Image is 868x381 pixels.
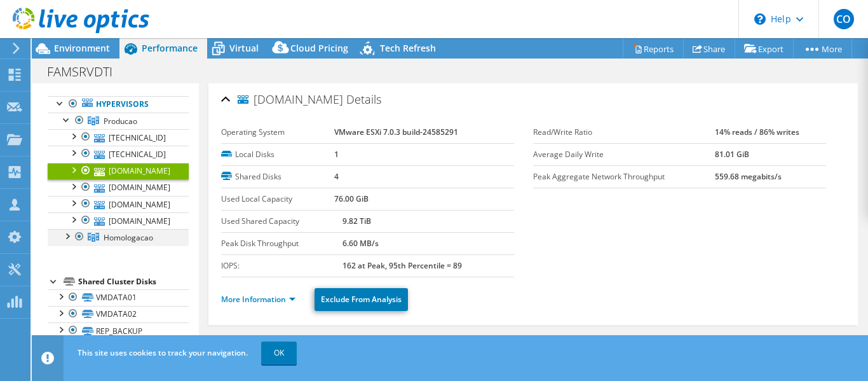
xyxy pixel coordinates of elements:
[221,237,342,250] label: Peak Disk Throughput
[221,193,334,205] label: Used Local Capacity
[754,13,766,25] svg: \n
[380,42,436,54] span: Tech Refresh
[221,148,334,161] label: Local Disks
[48,163,189,179] a: [DOMAIN_NAME]
[48,146,189,162] a: [TECHNICAL_ID]
[41,65,132,79] h1: FAMSRVDTI
[834,9,854,29] span: CO
[48,129,189,146] a: [TECHNICAL_ID]
[533,170,715,183] label: Peak Aggregate Network Throughput
[48,113,189,129] a: Producao
[533,126,715,139] label: Read/Write Ratio
[221,215,342,228] label: Used Shared Capacity
[342,260,462,271] b: 162 at Peak, 95th Percentile = 89
[54,42,110,54] span: Environment
[334,127,458,137] b: VMware ESXi 7.0.3 build-24585291
[334,149,339,160] b: 1
[261,342,297,364] a: OK
[238,94,343,106] span: [DOMAIN_NAME]
[221,126,334,139] label: Operating System
[221,260,342,272] label: IOPS:
[78,347,248,358] span: This site uses cookies to track your navigation.
[78,274,189,289] div: Shared Cluster Disks
[48,196,189,212] a: [DOMAIN_NAME]
[142,42,198,54] span: Performance
[342,216,371,226] b: 9.82 TiB
[623,39,684,59] a: Reports
[715,127,799,137] b: 14% reads / 86% writes
[48,229,189,246] a: Homologacao
[104,232,153,243] span: Homologacao
[715,149,749,160] b: 81.01 GiB
[334,193,369,204] b: 76.00 GiB
[221,170,334,183] label: Shared Disks
[334,171,339,182] b: 4
[290,42,348,54] span: Cloud Pricing
[346,92,381,107] span: Details
[48,212,189,229] a: [DOMAIN_NAME]
[229,42,259,54] span: Virtual
[793,39,852,59] a: More
[315,288,408,311] a: Exclude From Analysis
[48,306,189,322] a: VMDATA02
[533,148,715,161] label: Average Daily Write
[48,96,189,113] a: Hypervisors
[48,179,189,196] a: [DOMAIN_NAME]
[48,289,189,306] a: VMDATA01
[104,116,137,127] span: Producao
[221,294,295,305] a: More Information
[735,39,794,59] a: Export
[715,171,782,182] b: 559.68 megabits/s
[342,238,379,249] b: 6.60 MB/s
[48,322,189,339] a: REP_BACKUP
[683,39,735,59] a: Share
